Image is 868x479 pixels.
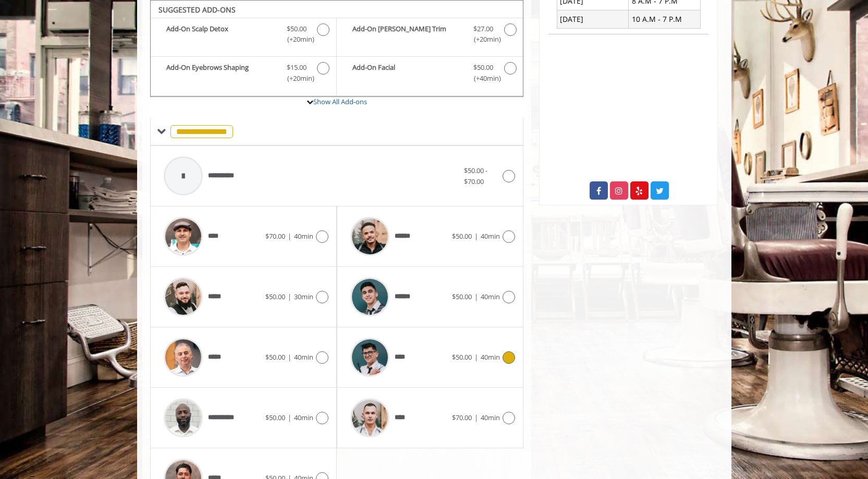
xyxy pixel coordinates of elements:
b: SUGGESTED ADD-ONS [158,5,236,15]
span: | [474,292,478,301]
span: | [474,413,478,422]
span: $15.00 [287,62,307,73]
span: $50.00 [287,23,307,34]
span: 40min [294,352,313,362]
span: 40min [481,292,500,301]
span: $50.00 [265,352,285,362]
span: $50.00 [452,352,472,362]
span: | [288,292,291,301]
span: (+40min ) [468,73,498,84]
b: Add-On Eyebrows Shaping [166,62,276,84]
span: $70.00 [452,413,472,422]
span: $50.00 [265,413,285,422]
span: | [474,231,478,241]
span: 40min [481,352,500,362]
label: Add-On Eyebrows Shaping [156,62,331,87]
td: 10 A.M - 7 P.M [629,10,701,28]
span: 40min [481,413,500,422]
span: | [288,231,291,241]
b: Add-On Scalp Detox [166,23,276,45]
td: [DATE] [557,10,629,28]
span: $50.00 [265,292,285,301]
label: Add-On Facial [342,62,518,87]
label: Add-On Scalp Detox [156,23,331,48]
span: | [474,352,478,362]
span: $27.00 [473,23,493,34]
span: $50.00 [473,62,493,73]
span: (+20min ) [468,34,498,45]
span: | [288,352,291,362]
span: $70.00 [265,231,285,241]
label: Add-On Beard Trim [342,23,518,48]
a: Show All Add-ons [313,97,367,106]
span: (+20min ) [281,73,312,84]
span: $50.00 [452,231,472,241]
span: 40min [481,231,500,241]
span: $50.00 - $70.00 [464,166,487,186]
span: | [288,413,291,422]
span: 30min [294,292,313,301]
span: 40min [294,413,313,422]
span: $50.00 [452,292,472,301]
b: Add-On [PERSON_NAME] Trim [352,23,463,45]
span: 40min [294,231,313,241]
span: (+20min ) [281,34,312,45]
b: Add-On Facial [352,62,463,84]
